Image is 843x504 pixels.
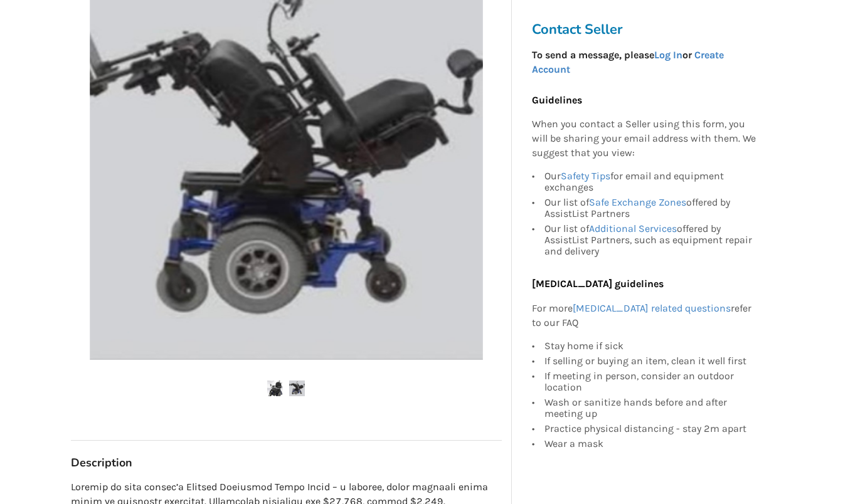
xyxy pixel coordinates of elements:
[532,94,582,106] b: Guidelines
[589,196,686,208] a: Safe Exchange Zones
[289,381,305,396] img: quickie xperience power chair – fully loaded – $3,500 – nanaimo 🌟-wheelchair-mobility-other-assis...
[544,171,756,195] div: Our for email and equipment exchanges
[589,223,677,234] a: Additional Services
[544,354,756,369] div: If selling or buying an item, clean it well first
[654,49,682,61] a: Log In
[532,278,664,290] b: [MEDICAL_DATA] guidelines
[544,421,756,436] div: Practice physical distancing - stay 2m apart
[71,456,502,470] h3: Description
[267,381,283,396] img: quickie xperience power chair – fully loaded – $3,500 – nanaimo 🌟-wheelchair-mobility-other-assis...
[532,118,756,161] p: When you contact a Seller using this form, you will be sharing your email address with them. We s...
[532,302,756,330] p: For more refer to our FAQ
[561,170,610,182] a: Safety Tips
[573,302,731,314] a: [MEDICAL_DATA] related questions
[532,49,724,75] strong: To send a message, please or
[544,195,756,221] div: Our list of offered by AssistList Partners
[544,221,756,257] div: Our list of offered by AssistList Partners, such as equipment repair and delivery
[544,395,756,421] div: Wash or sanitize hands before and after meeting up
[544,340,756,354] div: Stay home if sick
[532,21,763,38] h3: Contact Seller
[544,369,756,395] div: If meeting in person, consider an outdoor location
[544,436,756,449] div: Wear a mask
